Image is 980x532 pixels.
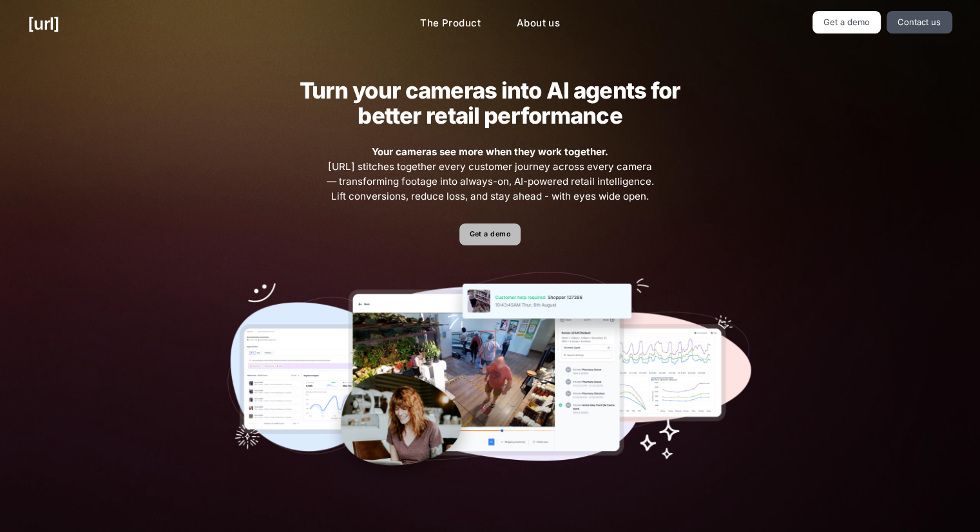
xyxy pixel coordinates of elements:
a: Contact us [887,11,952,33]
span: [URL] stitches together every customer journey across every camera — transforming footage into al... [325,145,656,204]
a: About us [506,11,570,36]
h2: Turn your cameras into AI agents for better retail performance [279,78,700,128]
img: Our tools [227,272,753,485]
a: The Product [410,11,491,36]
a: Get a demo [459,223,521,246]
strong: Your cameras see more when they work together. [372,146,608,158]
a: [URL] [28,11,59,36]
a: Get a demo [812,11,881,33]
